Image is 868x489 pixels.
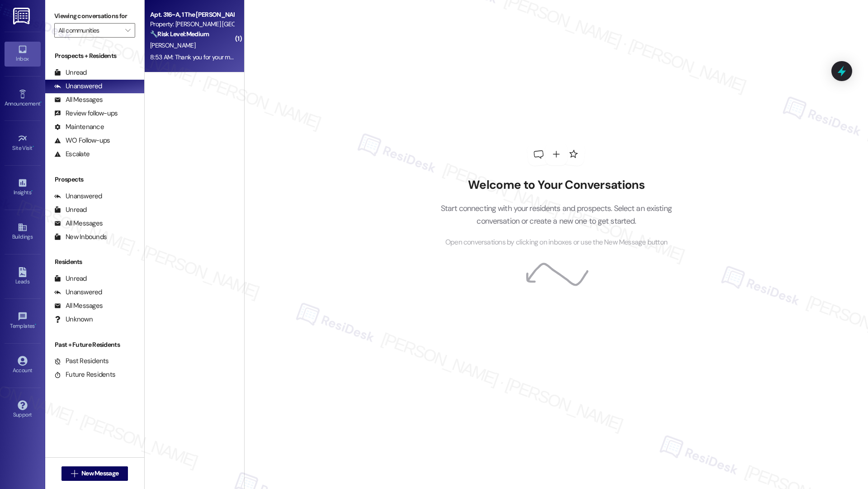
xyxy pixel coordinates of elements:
p: Start connecting with your residents and prospects. Select an existing conversation or create a n... [427,202,685,228]
a: Account [5,353,41,378]
span: • [33,144,34,150]
a: Site Visit • [5,131,41,155]
h2: Welcome to Your Conversations [427,178,685,192]
div: Unread [54,205,87,215]
div: Property: [PERSON_NAME] [GEOGRAPHIC_DATA] [150,19,234,29]
div: Residents [45,257,144,267]
a: Leads [5,264,41,289]
input: All communities [58,23,121,38]
a: Inbox [5,42,41,66]
a: Support [5,398,41,422]
div: Maintenance [54,122,104,132]
div: 8:53 AM: Thank you for your message. Our offices are currently closed, but we will contact you wh... [150,53,680,61]
div: WO Follow-ups [54,136,110,145]
div: Past Residents [54,356,109,366]
img: ResiDesk Logo [13,8,32,24]
div: Review follow-ups [54,109,118,118]
div: New Inbounds [54,232,107,242]
a: Insights • [5,175,41,200]
span: • [31,188,33,194]
span: • [40,99,42,105]
div: Unknown [54,315,93,324]
div: Prospects [45,175,144,184]
span: • [35,321,36,328]
i:  [71,470,78,477]
div: Past + Future Residents [45,340,144,350]
div: Unread [54,68,87,77]
div: Apt. 316~A, 1 The [PERSON_NAME] Louisville [150,10,234,19]
span: [PERSON_NAME] [150,41,195,49]
button: New Message [61,466,128,481]
a: Buildings [5,220,41,244]
div: Future Residents [54,370,115,379]
div: All Messages [54,219,103,228]
div: Unanswered [54,288,102,297]
label: Viewing conversations for [54,9,135,23]
span: New Message [81,469,118,478]
span: Open conversations by clicking on inboxes or use the New Message button [445,237,667,248]
div: Unread [54,274,87,283]
div: Unanswered [54,192,102,201]
div: Unanswered [54,81,102,91]
div: Escalate [54,149,90,159]
div: Prospects + Residents [45,51,144,61]
div: All Messages [54,95,103,105]
strong: 🔧 Risk Level: Medium [150,30,209,38]
a: Templates • [5,309,41,333]
i:  [125,27,130,34]
div: All Messages [54,301,103,311]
